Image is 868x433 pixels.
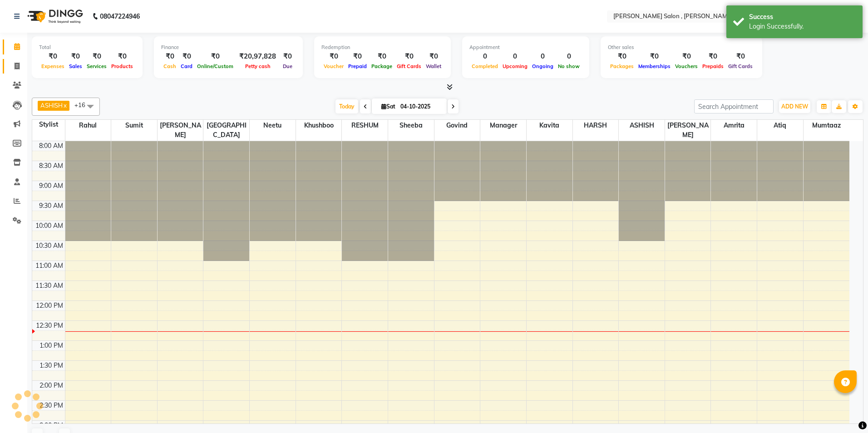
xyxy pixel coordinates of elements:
button: ADD NEW [779,100,810,113]
span: Card [178,63,195,69]
a: x [63,102,67,109]
span: Sales [67,63,84,69]
div: ₹0 [280,51,296,62]
div: 0 [556,51,582,62]
div: ₹0 [161,51,178,62]
span: Services [84,63,109,69]
div: ₹0 [109,51,135,62]
div: 0 [530,51,556,62]
div: Login Successfully. [749,22,856,31]
div: ₹0 [369,51,395,62]
span: Rahul [65,120,111,131]
span: Vouchers [673,63,700,69]
div: 11:30 AM [34,281,65,290]
span: HARSH [573,120,619,131]
div: 12:30 PM [34,321,65,330]
span: Prepaids [700,63,726,69]
div: ₹0 [39,51,67,62]
span: ADD NEW [781,103,808,110]
div: Total [39,44,135,51]
input: Search Appointment [694,99,774,113]
span: Petty cash [243,63,273,69]
span: No show [556,63,582,69]
span: Upcoming [500,63,530,69]
span: Gift Cards [726,63,755,69]
div: ₹0 [424,51,444,62]
div: 8:30 AM [37,161,65,171]
div: 10:00 AM [34,221,65,231]
span: Gift Cards [395,63,424,69]
span: Neetu [250,120,296,131]
span: Online/Custom [195,63,236,69]
b: 08047224946 [100,4,140,29]
img: logo [23,4,85,29]
span: Sheeba [388,120,434,131]
span: Prepaid [346,63,369,69]
div: 12:00 PM [34,301,65,310]
div: Finance [161,44,296,51]
div: 0 [500,51,530,62]
span: mumtaaz [804,120,849,131]
div: 10:30 AM [34,241,65,251]
span: [GEOGRAPHIC_DATA] [203,120,249,141]
div: 3:00 PM [38,421,65,430]
span: Kavita [527,120,572,131]
span: ASHISH [40,102,63,109]
div: ₹20,97,828 [236,51,280,62]
div: Success [749,12,856,22]
div: Appointment [469,44,582,51]
div: Stylist [32,120,65,129]
div: 1:30 PM [38,361,65,370]
div: 2:00 PM [38,381,65,390]
span: [PERSON_NAME] [158,120,203,141]
span: Today [335,99,358,113]
div: 9:00 AM [37,181,65,191]
div: 8:00 AM [37,141,65,151]
div: ₹0 [67,51,84,62]
span: Sumit [111,120,157,131]
span: Ongoing [530,63,556,69]
div: ₹0 [608,51,636,62]
div: 11:00 AM [34,261,65,271]
span: [PERSON_NAME] [665,120,711,141]
span: ASHISH [619,120,665,131]
div: ₹0 [178,51,195,62]
span: RESHUM [342,120,388,131]
span: Memberships [636,63,673,69]
span: Packages [608,63,636,69]
div: ₹0 [395,51,424,62]
div: Redemption [321,44,444,51]
span: Govind [434,120,480,131]
span: Cash [161,63,178,69]
div: ₹0 [636,51,673,62]
span: Wallet [424,63,444,69]
span: Khushboo [296,120,342,131]
span: Manager [480,120,526,131]
span: Voucher [321,63,346,69]
span: Completed [469,63,500,69]
span: +16 [74,101,92,108]
div: ₹0 [726,51,755,62]
div: ₹0 [673,51,700,62]
span: Due [281,63,295,69]
input: 2025-10-04 [398,100,443,113]
div: 9:30 AM [37,201,65,211]
div: ₹0 [195,51,236,62]
div: ₹0 [84,51,109,62]
span: Amrita [711,120,757,131]
div: 0 [469,51,500,62]
span: Package [369,63,395,69]
div: ₹0 [346,51,369,62]
div: ₹0 [700,51,726,62]
span: Products [109,63,135,69]
div: 1:00 PM [38,341,65,350]
span: atiq [757,120,803,131]
div: 2:30 PM [38,401,65,410]
span: Sat [379,103,398,110]
div: ₹0 [321,51,346,62]
div: Other sales [608,44,755,51]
